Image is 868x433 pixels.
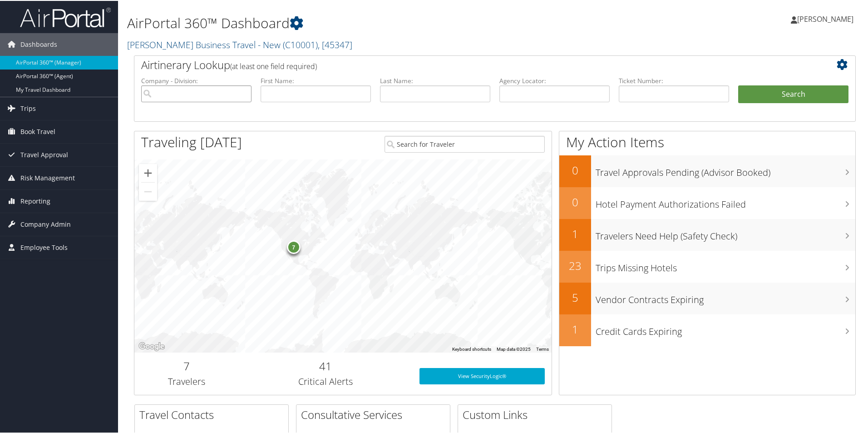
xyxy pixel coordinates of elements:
label: Company - Division: [141,75,252,85]
span: [PERSON_NAME] [797,13,853,23]
h2: Travel Contacts [139,406,288,422]
h1: Traveling [DATE] [141,132,242,151]
span: Risk Management [20,166,75,189]
a: [PERSON_NAME] [791,5,863,32]
a: 23Trips Missing Hotels [559,250,855,282]
h2: Consultative Services [301,406,450,422]
h2: 0 [559,194,591,209]
span: Reporting [20,189,50,212]
a: 0Hotel Payment Authorizations Failed [559,186,855,218]
input: Search for Traveler [385,135,545,152]
h2: 5 [559,289,591,304]
h2: 1 [559,321,591,336]
a: Open this area in Google Maps (opens a new window) [137,340,167,352]
div: 7 [286,239,300,253]
h2: 41 [246,358,406,373]
span: Dashboards [20,32,57,55]
h3: Critical Alerts [246,374,406,387]
h3: Travel Approvals Pending (Advisor Booked) [596,161,855,178]
img: Google [137,340,167,352]
span: Company Admin [20,212,71,235]
a: 0Travel Approvals Pending (Advisor Booked) [559,154,855,186]
a: [PERSON_NAME] Business Travel - New [127,38,352,50]
label: Last Name: [380,75,490,85]
h1: My Action Items [559,132,855,151]
h2: 1 [559,225,591,241]
h3: Vendor Contracts Expiring [596,288,855,305]
h2: 23 [559,257,591,273]
a: View SecurityLogic® [419,367,545,383]
span: Book Travel [20,119,55,142]
span: Employee Tools [20,235,68,258]
h2: 0 [559,162,591,177]
h2: Airtinerary Lookup [141,56,789,72]
a: 1Travelers Need Help (Safety Check) [559,218,855,250]
span: Map data ©2025 [497,346,531,351]
h3: Travelers [141,374,232,387]
button: Zoom in [139,163,157,181]
h3: Credit Cards Expiring [596,320,855,337]
h3: Hotel Payment Authorizations Failed [596,193,855,210]
span: , [ 45347 ] [318,38,352,50]
label: Agency Locator: [499,75,610,85]
button: Zoom out [139,182,157,200]
h3: Travelers Need Help (Safety Check) [596,224,855,242]
img: airportal-logo.png [20,6,111,27]
span: (at least one field required) [230,60,317,70]
button: Keyboard shortcuts [452,345,491,352]
h2: 7 [141,358,232,373]
label: First Name: [261,75,371,85]
button: Search [738,85,848,103]
a: 1Credit Cards Expiring [559,314,855,345]
label: Ticket Number: [619,75,729,85]
a: Terms (opens in new tab) [536,346,549,351]
h2: Custom Links [463,406,612,422]
span: Trips [20,96,36,119]
h1: AirPortal 360™ Dashboard [127,13,617,32]
a: 5Vendor Contracts Expiring [559,282,855,314]
span: ( C10001 ) [283,38,318,50]
span: Travel Approval [20,143,68,165]
h3: Trips Missing Hotels [596,256,855,274]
